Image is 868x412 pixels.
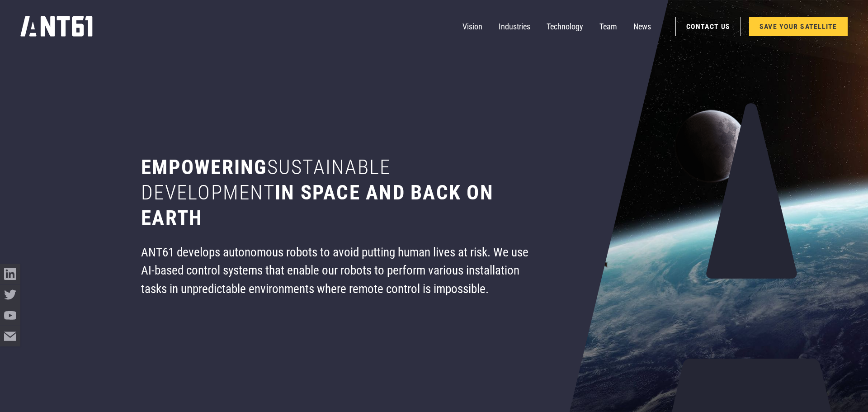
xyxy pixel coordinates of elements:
a: home [20,13,93,40]
div: ANT61 develops autonomous robots to avoid putting human lives at risk. We use AI-based control sy... [141,243,534,298]
a: Industries [499,16,530,37]
a: Technology [547,16,583,37]
a: Team [599,16,617,37]
a: SAVE YOUR SATELLITE [749,17,848,37]
h1: Empowering in space and back on earth [141,155,534,231]
a: Vision [462,16,482,37]
a: News [633,16,651,37]
a: Contact Us [675,17,741,37]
